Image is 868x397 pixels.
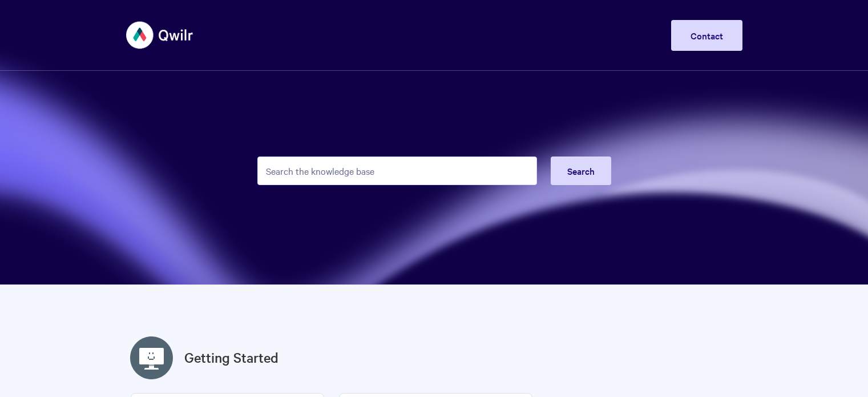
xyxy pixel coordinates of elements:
button: Search [551,157,611,185]
a: Getting Started [184,347,278,368]
a: Contact [671,20,742,51]
input: Search the knowledge base [257,157,537,185]
img: Qwilr Help Center [126,14,194,57]
span: Search [567,165,595,177]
